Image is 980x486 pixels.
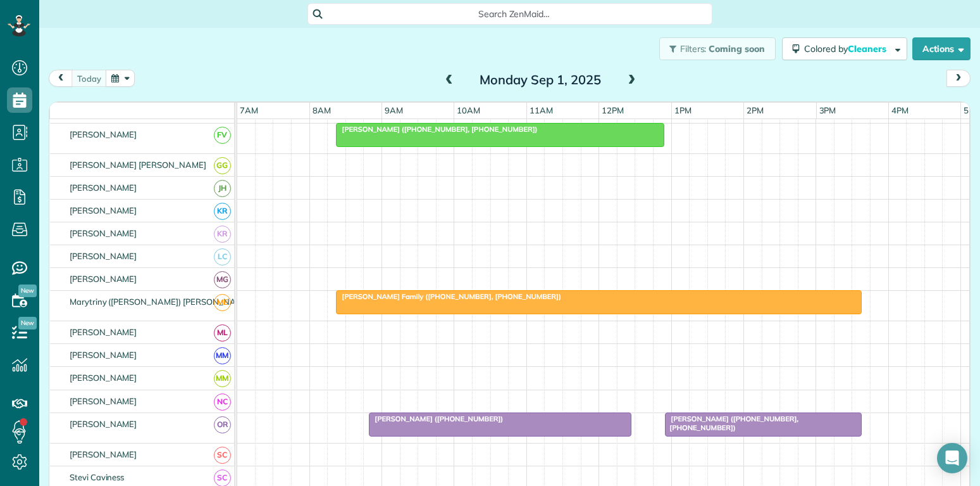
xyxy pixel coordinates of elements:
[664,414,798,432] span: [PERSON_NAME] ([PHONE_NUMBER], [PHONE_NUMBER])
[214,271,231,288] span: MG
[672,105,694,115] span: 1pm
[49,70,73,87] button: prev
[335,292,562,301] span: [PERSON_NAME] Family ([PHONE_NUMBER], [PHONE_NUMBER])
[782,37,907,60] button: Colored byCleaners
[599,105,626,115] span: 12pm
[67,472,127,482] span: Stevi Caviness
[67,129,140,139] span: [PERSON_NAME]
[67,205,140,215] span: [PERSON_NAME]
[461,73,619,87] h2: Monday Sep 1, 2025
[214,370,231,387] span: MM
[310,105,333,115] span: 8am
[18,285,37,297] span: New
[680,43,707,54] span: Filters:
[67,228,140,238] span: [PERSON_NAME]
[67,160,209,170] span: [PERSON_NAME] [PERSON_NAME]
[214,180,231,197] span: JH
[67,297,252,307] span: Marytriny ([PERSON_NAME]) [PERSON_NAME]
[67,327,140,337] span: [PERSON_NAME]
[71,70,107,87] button: today
[527,105,555,115] span: 11am
[18,317,37,329] span: New
[214,294,231,311] span: ME
[214,248,231,265] span: LC
[214,347,231,364] span: MM
[368,414,504,423] span: [PERSON_NAME] ([PHONE_NUMBER])
[214,226,231,243] span: KR
[67,396,140,406] span: [PERSON_NAME]
[67,449,140,459] span: [PERSON_NAME]
[804,43,891,54] span: Colored by
[889,105,911,115] span: 4pm
[912,37,971,60] button: Actions
[67,373,140,383] span: [PERSON_NAME]
[214,393,231,411] span: NC
[67,350,140,360] span: [PERSON_NAME]
[214,203,231,220] span: KR
[335,125,538,134] span: [PERSON_NAME] ([PHONE_NUMBER], [PHONE_NUMBER])
[67,274,140,284] span: [PERSON_NAME]
[214,127,231,144] span: FV
[848,43,888,54] span: Cleaners
[214,157,231,174] span: GG
[67,251,140,261] span: [PERSON_NAME]
[744,105,766,115] span: 2pm
[214,416,231,433] span: OR
[946,70,971,87] button: next
[382,105,406,115] span: 9am
[214,324,231,342] span: ML
[214,447,231,464] span: SC
[454,105,483,115] span: 10am
[817,105,839,115] span: 3pm
[709,43,766,54] span: Coming soon
[67,182,140,193] span: [PERSON_NAME]
[937,443,967,473] div: Open Intercom Messenger
[237,105,261,115] span: 7am
[67,419,140,429] span: [PERSON_NAME]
